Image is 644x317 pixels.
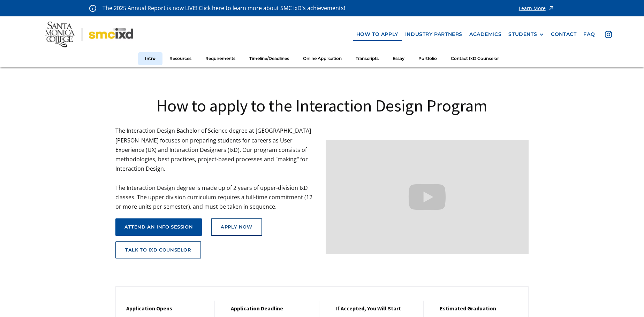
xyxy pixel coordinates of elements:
h5: Application Opens [126,305,207,312]
a: attend an info session [115,218,202,236]
a: faq [580,28,598,41]
h5: If Accepted, You Will Start [335,305,417,312]
img: Santa Monica College - SMC IxD logo [45,22,133,47]
a: Intro [138,52,162,65]
h5: Application Deadline [231,305,312,312]
p: The Interaction Design Bachelor of Science degree at [GEOGRAPHIC_DATA][PERSON_NAME] focuses on pr... [115,126,319,211]
a: Contact IxD Counselor [444,52,506,65]
a: Essay [386,52,411,65]
p: The 2025 Annual Report is now LIVE! Click here to learn more about SMC IxD's achievements! [103,3,346,13]
div: Learn More [519,6,546,11]
div: attend an info session [124,224,193,230]
a: Academics [466,28,505,41]
img: icon - instagram [605,31,612,38]
a: Online Application [296,52,349,65]
img: icon - arrow - alert [548,3,555,13]
div: STUDENTS [508,31,544,37]
h1: How to apply to the Interaction Design Program [115,95,529,116]
a: Apply Now [211,218,262,236]
div: talk to ixd counselor [125,247,191,253]
div: Apply Now [221,224,252,230]
a: contact [547,28,580,41]
iframe: Design your future with a Bachelor's Degree in Interaction Design from Santa Monica College [326,140,529,254]
a: Timeline/Deadlines [242,52,296,65]
a: talk to ixd counselor [115,241,201,259]
img: icon - information - alert [89,5,96,12]
a: Portfolio [411,52,444,65]
a: industry partners [402,28,466,41]
a: how to apply [353,28,402,41]
a: Resources [162,52,198,65]
div: STUDENTS [508,31,537,37]
a: Transcripts [349,52,386,65]
a: Learn More [519,3,555,13]
a: Requirements [198,52,242,65]
h5: estimated graduation [440,305,521,312]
